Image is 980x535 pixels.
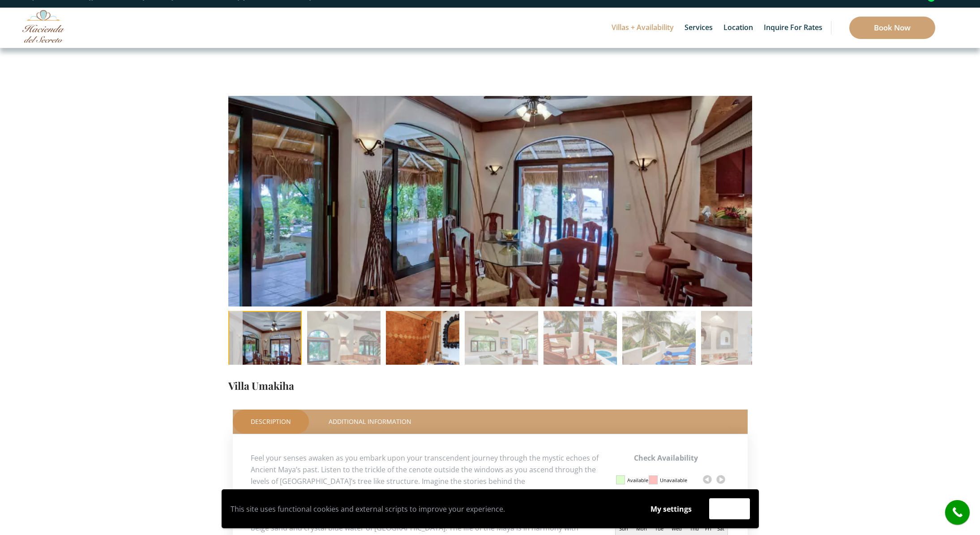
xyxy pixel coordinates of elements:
a: Description [233,410,309,434]
a: Villa Umakiha [228,379,294,393]
a: call [945,500,970,525]
div: Available [627,473,648,488]
a: Services [680,8,717,48]
img: IMG_2210-150x150.jpg [543,311,617,384]
a: Inquire for Rates [759,8,827,48]
i: call [947,502,967,522]
button: My settings [642,499,700,519]
button: Accept [709,498,750,519]
p: This site uses functional cookies and external scripts to improve your experience. [231,502,633,516]
img: IMG_2205-150x150.jpg [386,311,459,384]
a: Additional Information [311,410,429,434]
img: IMG_2216-Editar-150x150.jpg [465,311,538,384]
div: Unavailable [660,473,687,488]
a: Location [719,8,757,48]
img: IMG_2254-150x150.jpg [701,311,775,384]
img: IMG_2112-150x150.jpg [307,311,381,384]
img: IMG_2238-150x150.jpg [622,311,696,384]
a: Book Now [849,17,935,39]
img: Awesome Logo [22,10,65,43]
a: Villas + Availability [607,8,678,48]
